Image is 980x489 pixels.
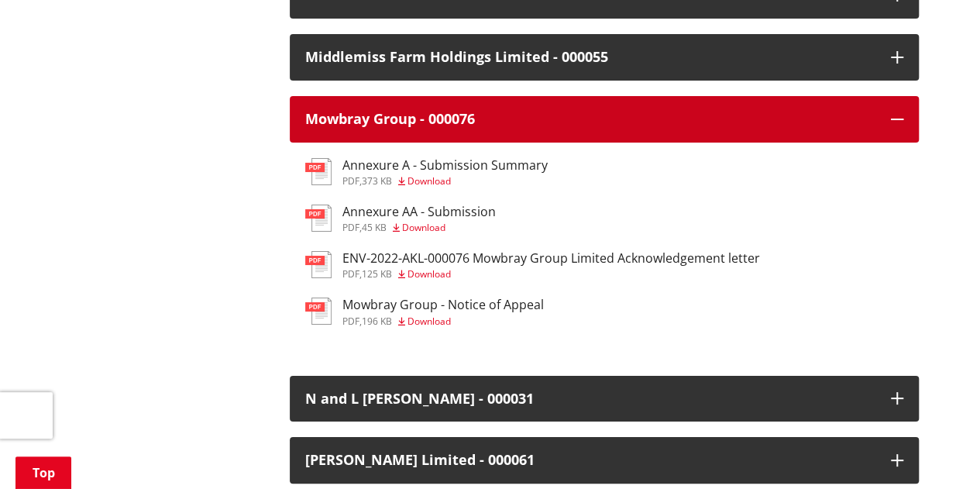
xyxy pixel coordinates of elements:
[407,174,451,188] span: Download
[342,174,359,188] span: pdf
[305,251,332,278] img: document-pdf.svg
[305,50,875,65] div: Middlemiss Farm Holdings Limited - 000055
[342,205,496,219] h3: Annexure AA - Submission
[305,205,332,232] img: document-pdf.svg
[407,267,451,281] span: Download
[342,221,359,234] span: pdf
[342,298,544,312] h3: Mowbray Group - Notice of Appeal
[305,298,544,325] a: Mowbray Group - Notice of Appeal pdf,196 KB Download
[342,223,496,232] div: ,
[305,158,332,185] img: document-pdf.svg
[342,251,760,266] h3: ENV-2022-AKL-000076 Mowbray Group Limited Acknowledgement letter
[290,96,919,143] button: Mowbray Group - 000076
[342,317,544,326] div: ,
[305,298,332,325] img: document-pdf.svg
[342,177,548,186] div: ,
[909,424,965,480] iframe: Messenger Launcher
[402,221,445,234] span: Download
[362,221,387,234] span: 45 KB
[290,376,919,422] button: N and L [PERSON_NAME] - 000031
[305,158,548,186] a: Annexure A - Submission Summary pdf,373 KB Download
[305,205,496,232] a: Annexure AA - Submission pdf,45 KB Download
[342,267,359,281] span: pdf
[342,315,359,328] span: pdf
[342,158,548,173] h3: Annexure A - Submission Summary
[362,174,392,188] span: 373 KB
[305,391,875,407] div: N and L [PERSON_NAME] - 000031
[290,437,919,484] button: [PERSON_NAME] Limited - 000061
[407,315,451,328] span: Download
[362,267,392,281] span: 125 KB
[305,453,875,468] div: [PERSON_NAME] Limited - 000061
[305,112,875,127] div: Mowbray Group - 000076
[290,34,919,81] button: Middlemiss Farm Holdings Limited - 000055
[305,251,760,279] a: ENV-2022-AKL-000076 Mowbray Group Limited Acknowledgement letter pdf,125 KB Download
[362,315,392,328] span: 196 KB
[342,270,760,279] div: ,
[15,456,71,489] a: Top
